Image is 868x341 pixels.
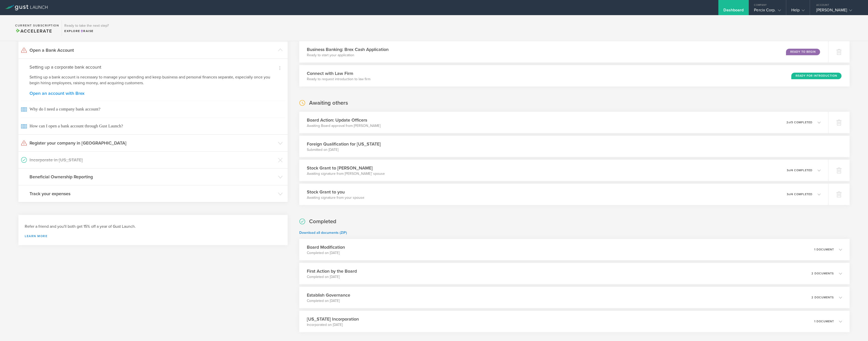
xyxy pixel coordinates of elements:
[62,20,111,36] div: Ready to take the next step?ExploreRaise
[787,169,812,172] p: 3 4 completed
[21,118,285,134] span: How can I open a bank account through Gust Launch?
[18,101,288,118] a: Why do I need a company bank account?
[307,171,385,176] p: Awaiting signature from [PERSON_NAME]’ spouse
[786,121,812,124] p: 2 3 completed
[307,123,381,128] p: Awaiting Board approval from [PERSON_NAME]
[816,8,859,15] div: [PERSON_NAME]
[18,118,288,134] a: How can I open a bank account through Gust Launch?
[30,174,276,180] h3: Beneficial Ownership Reporting
[791,8,805,15] div: Help
[307,141,381,147] h3: Foreign Qualification for [US_STATE]
[307,53,389,58] p: Ready to start your application
[30,74,277,86] p: Setting up a bank account is necessary to manage your spending and keep business and personal fin...
[723,8,744,15] div: Dashboard
[30,47,276,53] h3: Open a Bank Account
[30,64,277,70] h4: Setting up a corporate bank account
[80,29,94,33] span: Raise
[789,169,791,172] em: of
[811,272,834,275] p: 2 documents
[21,101,285,118] span: Why do I need a company bank account?
[64,29,109,33] div: Explore
[307,250,345,255] p: Completed on [DATE]
[15,28,52,34] span: Accelerate
[307,268,357,274] h3: First Action by the Board
[309,99,348,107] h2: Awaiting others
[307,70,370,77] h3: Connect with Law Firm
[299,231,347,235] a: Download all documents (ZIP)
[814,320,834,323] p: 1 document
[307,165,385,171] h3: Stock Grant to [PERSON_NAME]
[789,193,791,196] em: of
[307,316,359,322] h3: [US_STATE] Incorporation
[30,91,277,96] a: Open an account with Brex
[843,317,868,341] iframe: Chat Widget
[30,140,276,146] h3: Register your company in [GEOGRAPHIC_DATA]
[307,292,350,298] h3: Establish Governance
[64,24,109,27] h3: Ready to take the next step?
[791,73,842,79] div: Ready for Introduction
[786,49,820,55] div: Ready to Begin
[307,147,381,152] p: Submitted on [DATE]
[814,248,834,251] p: 1 document
[30,190,276,197] h3: Track your expenses
[25,224,281,230] h3: Refer a friend and you'll both get 15% off a year of Gust Launch.
[754,8,781,15] div: Percix Corp.
[307,189,364,195] h3: Stock Grant to you
[30,157,276,163] h3: Incorporate in [US_STATE]
[789,121,791,124] em: of
[811,296,834,299] p: 2 documents
[309,218,336,225] h2: Completed
[25,235,281,238] a: Learn more
[307,117,381,123] h3: Board Action: Update Officers
[299,65,850,87] div: Connect with Law FirmReady to request introduction to law firmReady for Introduction
[307,244,345,250] h3: Board Modification
[307,77,370,82] p: Ready to request introduction to law firm
[307,322,359,327] p: Incorporated on [DATE]
[299,41,828,63] div: Business Banking: Brex Cash ApplicationReady to start your applicationReady to Begin
[787,193,812,196] p: 3 4 completed
[307,274,357,279] p: Completed on [DATE]
[307,298,350,303] p: Completed on [DATE]
[307,195,364,200] p: Awaiting signature from your spouse
[15,24,59,27] h2: Current Subscription
[307,46,389,53] h3: Business Banking: Brex Cash Application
